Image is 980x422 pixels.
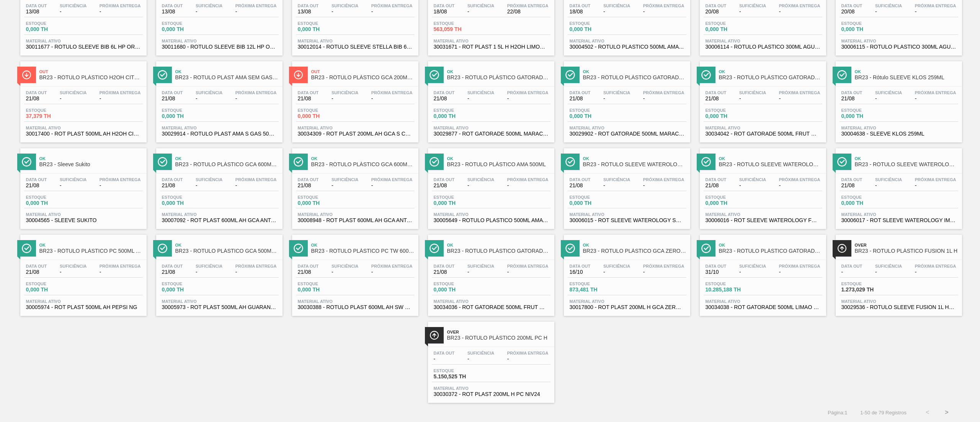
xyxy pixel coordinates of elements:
[706,96,727,101] span: 21/08
[371,9,413,15] span: -
[837,157,847,167] img: Ícone
[26,126,141,130] span: Material ativo
[332,183,358,188] span: -
[298,39,413,43] span: Material ativo
[26,195,80,200] span: Estoque
[298,96,319,101] span: 21/08
[26,218,141,223] span: 30004565 - SLEEVE SUKITO
[298,26,351,32] span: 0,000 TH
[175,243,279,247] span: Ok
[706,212,820,217] span: Material ativo
[570,9,591,15] span: 18/08
[434,9,455,15] span: 18/08
[422,229,558,316] a: ÍconeOkBR23 - RÓTULO PLÁSTICO GATORADE FRUTAS CÍTRICAS 500ML AHData out21/08Suficiência-Próxima E...
[875,177,902,182] span: Suficiência
[162,218,277,223] span: 30007092 - ROT PLAST 600ML AH GCA ANT EXP USA NIV19
[779,9,820,15] span: -
[196,3,222,8] span: Suficiência
[298,195,351,200] span: Estoque
[196,9,222,15] span: -
[855,69,958,74] span: Ok
[150,229,286,316] a: ÍconeOkBR23 - RÓTULO PLÁSTICO GCA 500ML AHData out21/08Suficiência-Próxima Entrega-Estoque0,000 T...
[15,229,150,316] a: ÍconeOkBR23 - RÓTULO PLÁSTICO PC 500ML AHData out21/08Suficiência-Próxima Entrega-Estoque0,000 TH...
[434,96,455,101] span: 21/08
[583,162,686,167] span: BR23 - RÓTULO SLEEVE WATEROLOGY SAIS MIN 500ML
[235,96,277,101] span: -
[311,162,415,167] span: BR23 - RÓTULO PLÁSTICO GCA 600ML AH ESPANHA
[643,90,684,95] span: Próxima Entrega
[739,177,766,182] span: Suficiência
[507,177,549,182] span: Próxima Entrega
[467,183,494,188] span: -
[694,229,830,316] a: ÍconeOkBR23 - RÓTULO PLÁSTICO GATORADE LIMÃO 500ML HData out31/10Suficiência-Próxima Entrega-Esto...
[570,200,623,206] span: 0,000 TH
[286,56,422,142] a: ÍconeOutBR23 - RÓTULO PLÁSTICO GCA 200ML AHData out21/08Suficiência-Próxima Entrega-Estoque0,000 ...
[779,96,820,101] span: -
[60,9,87,15] span: -
[841,3,862,8] span: Data out
[565,157,575,167] img: Ícone
[583,75,686,80] span: BR23 - RÓTULO PLÁSTICO GATORADE MARACACUJÁ 500ML AH
[60,177,87,182] span: Suficiência
[100,3,141,8] span: Próxima Entrega
[22,244,31,253] img: Ícone
[434,90,455,95] span: Data out
[39,156,143,161] span: Ok
[196,96,222,101] span: -
[779,183,820,188] span: -
[841,44,956,50] span: 30006115 - ROTULO PLASTICO 300ML AGUA AMA COM GAS
[162,21,216,26] span: Estoque
[719,162,822,167] span: BR23 - RÓTULO SLEEVE WATEROLOGY FOCO 500ML
[434,218,549,223] span: 30005649 - ROTULO PLASTICO 500ML AMA NIV21
[570,3,591,8] span: Data out
[26,131,141,137] span: 30017400 - ROT PLAST 500ML AH H2OH CITRUS 429
[570,183,591,188] span: 21/08
[162,96,183,101] span: 21/08
[719,248,822,254] span: BR23 - RÓTULO PLÁSTICO GATORADE LIMÃO 500ML H
[26,39,141,43] span: Material ativo
[841,113,895,119] span: 0,000 TH
[298,218,413,223] span: 30008948 - ROT PLAST 600ML AH GCA ANT EXP ESP
[643,183,684,188] span: -
[739,183,766,188] span: -
[422,142,558,229] a: ÍconeOkBR23 - RÓTULO PLÁSTICO AMA 500MLData out21/08Suficiência-Próxima Entrega-Estoque0,000 THMa...
[570,177,591,182] span: Data out
[162,195,216,200] span: Estoque
[60,96,87,101] span: -
[298,131,413,137] span: 30034309 - ROT PLAST 200ML AH GCA S CL NIV25
[841,183,862,188] span: 21/08
[447,248,550,254] span: BR23 - RÓTULO PLÁSTICO GATORADE FRUTAS CÍTRICAS 500ML AH
[447,162,550,167] span: BR23 - RÓTULO PLÁSTICO AMA 500ML
[26,3,47,8] span: Data out
[15,142,150,229] a: ÍconeOkBR23 - Sleeve SukitoData out21/08Suficiência-Próxima Entrega-Estoque0,000 THMaterial ativo...
[434,177,455,182] span: Data out
[643,96,684,101] span: -
[855,243,958,247] span: Over
[162,26,216,32] span: 0,000 TH
[837,70,847,80] img: Ícone
[570,126,684,130] span: Material ativo
[841,9,862,15] span: 20/08
[701,244,711,253] img: Ícone
[447,75,550,80] span: BR23 - RÓTULO PLÁSTICO GATORADE MARACACUJÁ 500ML H
[26,21,80,26] span: Estoque
[841,195,895,200] span: Estoque
[39,248,143,254] span: BR23 - RÓTULO PLÁSTICO PC 500ML AH
[196,183,222,188] span: -
[841,90,862,95] span: Data out
[294,70,303,80] img: Ícone
[841,212,956,217] span: Material ativo
[558,56,694,142] a: ÍconeOkBR23 - RÓTULO PLÁSTICO GATORADE MARACACUJÁ 500ML AHData out21/08Suficiência-Próxima Entreg...
[603,90,630,95] span: Suficiência
[875,96,902,101] span: -
[298,177,319,182] span: Data out
[434,113,487,119] span: 0,000 TH
[507,3,549,8] span: Próxima Entrega
[565,70,575,80] img: Ícone
[570,21,623,26] span: Estoque
[570,113,623,119] span: 0,000 TH
[830,56,966,142] a: ÍconeOkBR23 - Rótulo SLEEVE KLOS 259MLData out21/08Suficiência-Próxima Entrega-Estoque0,000 THMat...
[15,56,150,142] a: ÍconeOutBR23 - RÓTULO PLÁSTICO H2OH CITRUS 500ML AHData out21/08Suficiência-Próxima Entrega-Estoq...
[162,177,183,182] span: Data out
[570,96,591,101] span: 21/08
